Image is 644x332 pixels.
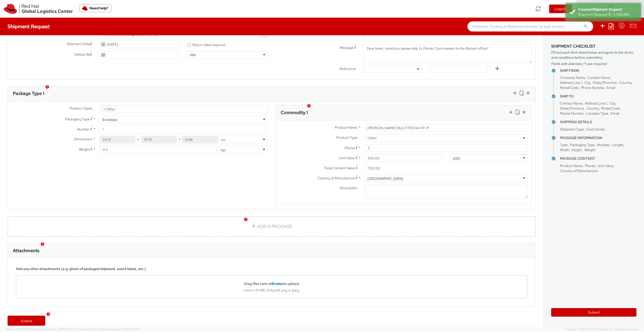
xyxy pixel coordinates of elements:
span: Country [619,80,632,85]
div: PM [190,53,195,58]
span: Reference [339,67,356,71]
h4: Package Content [560,157,636,160]
span: Country of Manufacture [560,169,598,173]
span: Shipment Date [67,41,90,47]
img: rh-logistics-00dfa346123c4ec078e1.svg [4,4,73,14]
span: Browse [271,281,284,286]
button: Submit [551,308,636,317]
span: Phone Number [581,85,605,90]
span: Packaging Type [570,143,595,147]
span: Client: 2025.18.0-fd567a5 [77,327,141,331]
span: X [177,136,182,143]
input: Shipment, Tracking or Reference Number (at least 4 chars) [467,21,593,31]
span: master, [DATE] 11:47:12 [48,327,77,331]
span: Copyright © [DATE]-[DATE] Agistix Inc., All Rights Reserved [564,327,638,331]
input: Length [100,136,135,143]
span: Unit Value [339,156,355,160]
span: Dimensions [74,137,92,141]
span: Length [612,143,623,147]
div: Envelope [102,117,117,122]
span: Number [597,143,610,147]
div: [GEOGRAPHIC_DATA] [368,176,403,181]
span: Contact Name [587,75,610,80]
h4: Ship From [560,69,636,73]
span: Contact Name [560,101,583,106]
span: Address Line 1 [585,101,607,106]
span: Message [340,45,353,50]
span: Email [607,85,615,90]
span: Product Name [335,125,357,130]
span: Product Name [560,163,583,168]
div: Shipment Request ID: 57062864 [578,12,637,17]
h4: Shipping Details [560,120,636,124]
input: Height [182,136,218,143]
span: X [135,136,141,143]
b: Drag files here or to upload. [244,281,300,286]
h3: Attachments [13,248,39,253]
span: Product Type [336,135,357,140]
span: Postal Code [601,106,620,111]
span: Fields with asterisks (*) are required [551,61,636,66]
div: Created Shipment Request [578,7,637,12]
a: ADD A PACKAGE [8,216,536,237]
a: Submit [8,316,45,326]
h3: Shipment Checklist [551,44,636,49]
h4: Shipment Request [8,24,50,29]
div: Limit is 10 MB. Only pdf, png or jpeg. [16,288,527,292]
button: Logout [549,5,572,13]
span: Number [77,127,90,131]
span: Pieces [345,146,355,150]
span: × [103,107,105,111]
span: Width [560,148,569,152]
button: Need help? [79,4,112,12]
span: Location Type [586,111,608,116]
span: State/Province [560,106,584,111]
input: Return label required [187,43,191,47]
span: Shipment Type [560,127,584,131]
span: Packaging Type [65,117,90,121]
span: Weight [584,148,595,152]
div: USD [453,156,460,161]
span: Cost Center [586,127,605,131]
span: Type [560,143,568,147]
span: master, [DATE] 10:01:07 [111,327,141,331]
span: Pieces [585,163,595,168]
div: Add any other attachments (e.g. photo of packaged shipment, event labels, etc.) [16,266,528,271]
span: Fill out each form listed below and agree to the terms and conditions before submitting [551,50,636,60]
span: City [584,80,590,85]
span: Country of Manufacture [317,176,355,180]
span: Description [340,186,357,190]
h3: Commodity 1 [281,110,308,115]
h4: Package Information [560,136,636,140]
h4: Ship To [560,94,636,98]
span: Email [611,111,619,116]
span: Height [572,148,582,152]
span: Postal Code [560,85,579,90]
span: Other [368,136,525,140]
span: Deliver By [74,52,90,57]
li: Other [101,107,117,112]
span: City [609,101,615,106]
span: Unit Value [597,163,613,168]
span: Company Name [560,75,585,80]
span: Country [586,106,599,111]
input: Width [141,136,177,143]
span: Server: 2025.20.0-5efa686e39f [6,327,77,331]
span: Address Line 1 [560,80,582,85]
span: State/Province [593,80,617,85]
span: Total Content Value [324,166,355,170]
label: Return label required [187,42,226,47]
h3: Package Type 1 [13,91,44,96]
span: Product Types [70,106,92,111]
span: Weight [79,147,90,152]
span: Other [365,134,528,142]
span: Phone Number [560,111,584,116]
